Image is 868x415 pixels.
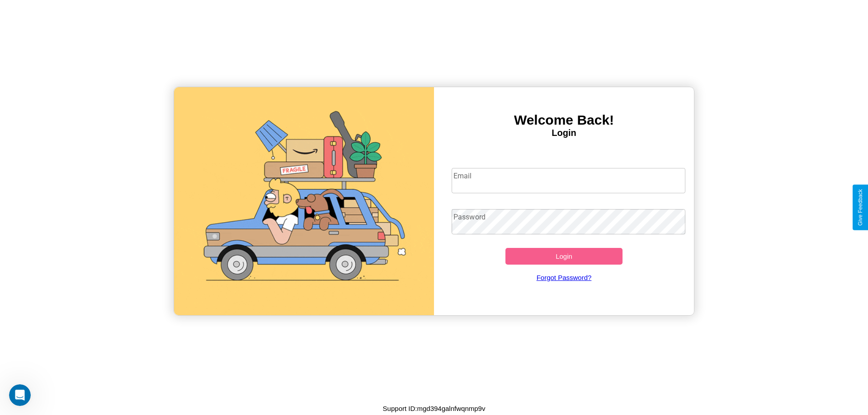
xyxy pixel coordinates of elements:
[9,384,31,406] iframe: Intercom live chat
[174,87,434,315] img: gif
[434,112,694,128] h3: Welcome Back!
[857,189,863,226] div: Give Feedback
[447,265,681,290] a: Forgot Password?
[505,248,623,265] button: Login
[383,402,486,415] p: Support ID: mgd394galnfwqnmp9v
[434,128,694,138] h4: Login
